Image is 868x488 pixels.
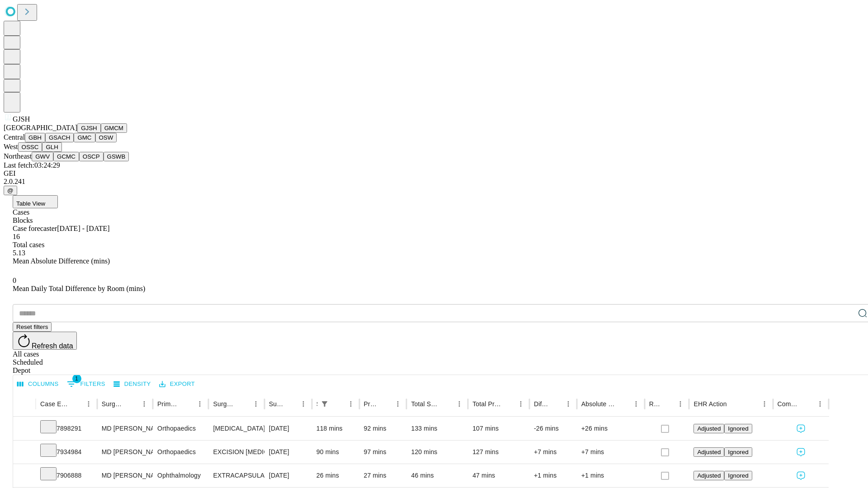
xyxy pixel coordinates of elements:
span: Last fetch: 03:24:29 [4,161,60,169]
span: 5.13 [13,249,25,257]
div: 26 mins [316,464,355,487]
div: 1 active filter [318,398,331,410]
button: Menu [82,398,95,410]
span: 1 [72,374,81,383]
div: 97 mins [364,441,402,464]
button: Sort [617,398,630,410]
span: Total cases [13,241,44,249]
button: Sort [70,398,82,410]
button: Show filters [65,377,108,391]
button: Menu [250,398,262,410]
button: Menu [514,398,527,410]
button: GSWB [104,152,129,161]
span: Central [4,133,25,141]
div: [DATE] [269,417,307,440]
button: Expand [18,421,31,437]
button: Adjusted [693,424,724,433]
div: [DATE] [269,441,307,464]
span: Mean Daily Total Difference by Room (mins) [13,285,145,292]
div: +1 mins [534,464,572,487]
button: Menu [193,398,206,410]
button: Menu [392,398,404,410]
span: Case forecaster [13,225,57,232]
button: Show filters [318,398,331,410]
button: Sort [661,398,674,410]
button: Sort [284,398,297,410]
button: Menu [138,398,151,410]
span: West [4,143,18,150]
button: Sort [549,398,562,410]
button: Refresh data [13,332,77,350]
div: Ophthalmology [157,464,204,487]
span: Table View [16,200,45,207]
div: 118 mins [316,417,355,440]
div: Resolved in EHR [649,400,661,408]
div: Total Scheduled Duration [411,400,439,408]
div: MD [PERSON_NAME] [PERSON_NAME] [102,441,148,464]
button: Adjusted [693,447,724,457]
button: Density [111,377,153,391]
button: Menu [344,398,357,410]
div: Orthopaedics [157,417,204,440]
div: GEI [4,169,864,178]
button: Menu [562,398,575,410]
div: 120 mins [411,441,463,464]
button: GMCM [101,123,127,133]
span: Adjusted [697,449,721,455]
button: GCMC [53,152,79,161]
button: GLH [42,142,61,152]
div: [MEDICAL_DATA] MEDIAL AND LATERAL MENISCECTOMY [213,417,259,440]
div: MD [PERSON_NAME] [PERSON_NAME] [102,417,148,440]
button: Expand [18,445,31,460]
div: EHR Action [693,400,726,408]
span: Adjusted [697,425,721,432]
span: 16 [13,233,20,240]
span: Ignored [728,425,748,432]
button: Select columns [15,377,61,391]
div: 7934984 [40,441,93,464]
button: Sort [332,398,344,410]
button: Ignored [724,447,752,457]
button: GMC [74,133,95,142]
div: Surgeon Name [102,400,124,408]
span: @ [7,187,14,194]
span: [DATE] - [DATE] [57,225,109,232]
button: GBH [25,133,45,142]
button: Menu [674,398,687,410]
div: +26 mins [581,417,640,440]
div: Case Epic Id [40,400,69,408]
span: Refresh data [32,342,73,350]
button: Ignored [724,424,752,433]
span: Ignored [728,449,748,455]
div: +7 mins [581,441,640,464]
span: Adjusted [697,472,721,479]
div: 92 mins [364,417,402,440]
button: Export [157,377,197,391]
div: Difference [534,400,548,408]
button: Sort [181,398,193,410]
button: GJSH [77,123,101,133]
div: -26 mins [534,417,572,440]
button: GSACH [45,133,74,142]
button: OSCP [79,152,104,161]
div: +7 mins [534,441,572,464]
div: +1 mins [581,464,640,487]
div: 47 mins [472,464,525,487]
span: Mean Absolute Difference (mins) [13,257,110,265]
div: EXCISION [MEDICAL_DATA] WRIST [213,441,259,464]
span: 0 [13,277,16,284]
div: MD [PERSON_NAME] [102,464,148,487]
div: 107 mins [472,417,525,440]
span: Ignored [728,472,748,479]
span: Northeast [4,152,32,160]
button: Expand [18,468,31,484]
button: Sort [801,398,814,410]
div: EXTRACAPSULAR CATARACT REMOVAL WITH [MEDICAL_DATA] [213,464,259,487]
span: GJSH [13,115,30,123]
button: Adjusted [693,471,724,480]
div: 133 mins [411,417,463,440]
div: Orthopaedics [157,441,204,464]
button: Ignored [724,471,752,480]
button: Sort [502,398,514,410]
button: OSW [95,133,117,142]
